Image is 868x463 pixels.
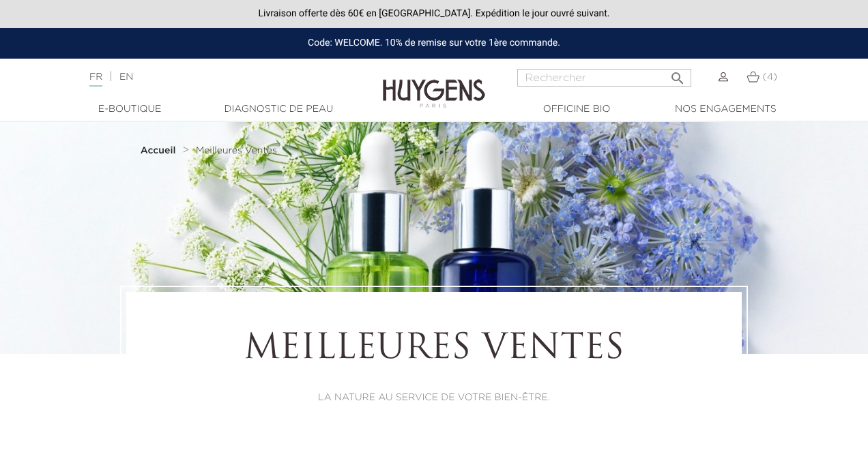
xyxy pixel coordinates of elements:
img: Huygens [383,57,485,110]
a: E-Boutique [61,102,198,117]
h1: Meilleures Ventes [164,329,704,370]
a: Meilleures Ventes [196,145,277,156]
button:  [665,65,690,83]
a: Diagnostic de peau [210,102,347,117]
i:  [669,66,686,83]
span: (4) [763,72,777,82]
a: EN [119,72,133,82]
a: FR [89,72,102,87]
input: Rechercher [517,69,691,87]
a: Accueil [141,145,179,156]
div: | [83,69,351,85]
a: Nos engagements [657,102,794,117]
p: LA NATURE AU SERVICE DE VOTRE BIEN-ÊTRE. [164,391,704,405]
span: Meilleures Ventes [196,146,277,155]
a: (4) [747,72,777,83]
a: Officine Bio [508,102,645,117]
strong: Accueil [141,146,176,155]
